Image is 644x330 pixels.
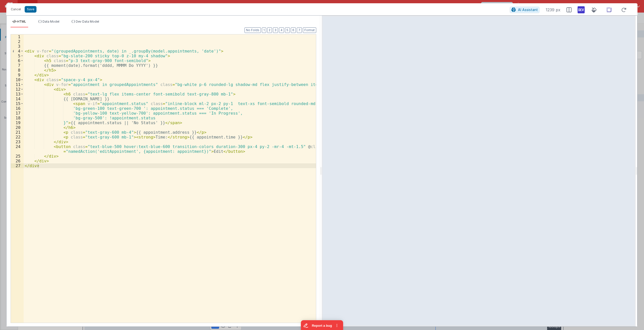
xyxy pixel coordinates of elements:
[291,27,296,33] button: 6
[11,125,24,130] div: 20
[76,20,99,23] span: Dev Data Model
[11,163,24,168] div: 27
[510,7,540,13] button: AI Assistant
[17,20,26,23] span: HTML
[11,34,24,39] div: 1
[11,73,24,77] div: 9
[11,101,24,106] div: 15
[11,44,24,49] div: 3
[11,92,24,97] div: 13
[43,20,59,23] span: Data Model
[11,154,24,159] div: 25
[285,27,290,33] button: 5
[11,39,24,44] div: 2
[11,68,24,73] div: 8
[11,49,24,54] div: 4
[11,97,24,101] div: 14
[262,27,266,33] button: 1
[11,82,24,87] div: 11
[11,106,24,111] div: 16
[303,27,316,33] button: Format
[11,135,24,139] div: 22
[11,120,24,125] div: 19
[11,144,24,154] div: 24
[11,139,24,144] div: 23
[279,27,284,33] button: 4
[11,159,24,163] div: 26
[11,87,24,92] div: 12
[546,7,560,13] span: 1239 px
[273,27,278,33] button: 3
[11,77,24,82] div: 10
[11,58,24,63] div: 6
[11,111,24,116] div: 17
[267,27,272,33] button: 2
[11,116,24,120] div: 18
[297,27,302,33] button: 7
[8,6,23,13] button: Cancel
[25,6,36,13] button: Save
[11,63,24,68] div: 7
[11,130,24,135] div: 21
[11,54,24,58] div: 5
[245,27,261,33] button: No Folds
[518,8,538,12] span: AI Assistant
